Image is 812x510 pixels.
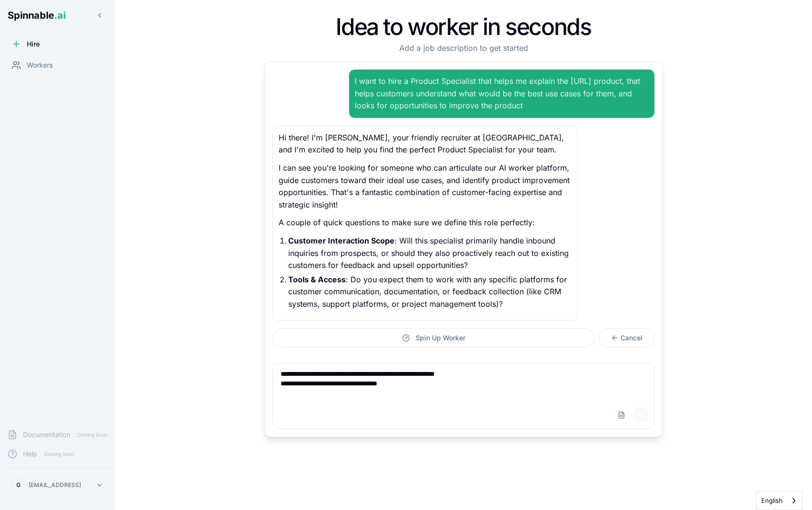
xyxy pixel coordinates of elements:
[23,430,70,440] span: Documentation
[599,328,654,348] button: Cancel
[264,15,663,38] h1: Idea to worker in seconds
[756,492,802,510] a: English
[54,10,66,21] span: .ai
[272,328,595,348] button: Spin Up Worker
[288,275,346,284] strong: Tools & Access
[27,60,53,70] span: Workers
[355,75,649,112] p: I want to hire a Product Specialist that helps me explain the [URL] product, that helps customers...
[288,274,572,311] p: : Do you expect them to work with any specific platforms for customer communication, documentatio...
[416,333,465,343] span: Spin Up Worker
[288,236,395,245] strong: Customer Interaction Scope
[8,10,66,21] span: Spinnable
[41,450,77,459] span: Coming Soon
[23,449,37,459] span: Help
[29,481,81,489] p: [EMAIL_ADDRESS]
[756,491,802,510] div: Language
[27,39,40,49] span: Hire
[8,475,107,495] button: G[EMAIL_ADDRESS]
[16,481,21,489] span: G
[288,235,572,272] p: : Will this specialist primarily handle inbound inquiries from prospects, or should they also pro...
[264,42,663,54] p: Add a job description to get started
[756,491,802,510] aside: Language selected: English
[279,217,572,229] p: A couple of quick questions to make sure we define this role perfectly:
[279,132,572,156] p: Hi there! I'm [PERSON_NAME], your friendly recruiter at [GEOGRAPHIC_DATA], and I'm excited to hel...
[620,333,643,343] span: Cancel
[74,430,110,440] span: Coming Soon
[279,162,572,211] p: I can see you're looking for someone who can articulate our AI worker platform, guide customers t...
